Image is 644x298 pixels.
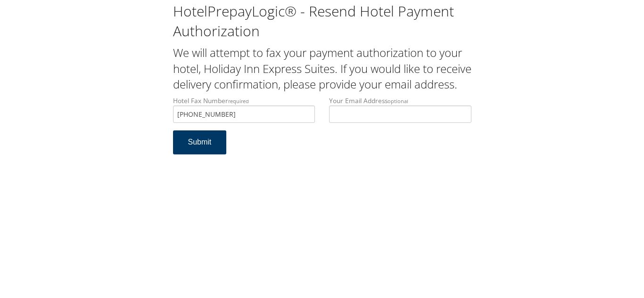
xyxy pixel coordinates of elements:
button: Submit [173,130,227,154]
input: Hotel Fax Numberrequired [173,105,315,123]
small: optional [388,97,408,105]
h2: We will attempt to fax your payment authorization to your hotel, Holiday Inn Express Suites. If y... [173,45,471,92]
small: required [228,97,249,105]
label: Hotel Fax Number [173,96,315,123]
input: Your Email Addressoptional [329,105,471,123]
h1: HotelPrepayLogic® - Resend Hotel Payment Authorization [173,1,471,41]
label: Your Email Address [329,96,471,123]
